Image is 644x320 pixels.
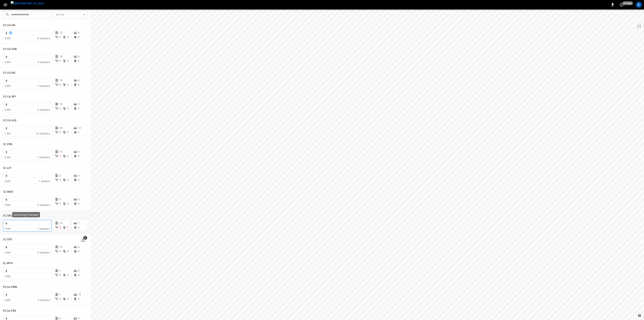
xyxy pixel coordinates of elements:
span: 1 [67,226,68,229]
span: 5 [78,198,79,201]
span: 0 [67,178,68,181]
span: 2 [78,174,79,177]
span: 12 [78,293,81,296]
span: 4 sessions [37,61,50,64]
span: 0 [59,59,61,62]
span: 0 [78,178,79,181]
span: 0 kW [5,84,11,87]
span: 7 sessions [37,84,50,87]
h6: CC.CA.FAI [3,23,15,27]
span: 0 [59,131,61,134]
span: 0 [67,59,68,62]
span: 3 [83,236,87,240]
span: 7 sessions [37,156,50,159]
span: 0 kW [5,61,11,64]
span: 0 kW [5,203,11,206]
span: 0 [59,250,61,253]
p: See Energy Overview [14,213,38,217]
span: 6 [78,55,79,58]
span: 10 [59,245,62,248]
span: 13 sessions [36,132,50,135]
span: 4 [78,79,79,82]
span: 0 [78,107,79,110]
span: 0 kW [5,180,11,183]
span: 1 [59,155,61,158]
span: 6 [59,198,61,201]
span: 10 [59,55,62,58]
span: 1 [59,269,61,272]
span: 0 [78,36,79,39]
span: 8 [78,31,79,34]
span: 0 [59,107,61,110]
span: 0 kW [5,156,11,159]
h6: CC.CA.SJO [3,118,16,123]
span: 0 [67,274,68,277]
span: 0 [67,297,68,300]
span: 1 kW [5,132,11,135]
span: 7 [78,222,79,225]
span: 0 [59,36,61,39]
span: 2 [59,317,61,320]
span: 0 [78,131,79,134]
span: 3 sessions [37,299,50,302]
button: set refresh interval [619,2,625,8]
span: 0 kW [5,299,11,302]
span: 10 [59,103,62,106]
span: 0 [67,202,68,205]
span: 0 [67,131,68,134]
h6: FE.CA.PMN [3,285,17,289]
h6: EL.MTH [3,261,13,265]
span: 0 [78,59,79,62]
span: 2 m ago [622,1,633,5]
span: 0 [78,83,79,86]
span: 0 [59,83,61,86]
span: 10 [59,79,62,82]
span: 2 [59,226,61,229]
h6: CC.MOD [3,190,13,194]
span: 4 kW [5,251,11,254]
span: 0 [78,245,79,248]
h6: CC.CA.RIC [3,71,16,75]
span: 0 [59,274,61,277]
span: 1 [59,293,61,296]
span: 13 [59,150,62,153]
span: 0 [67,107,68,110]
span: 0 [78,274,79,277]
span: 0 kW [5,227,11,230]
span: 0 [78,297,79,300]
span: 0 kW [5,275,11,278]
h6: CC.CA.OAK [3,47,17,51]
span: 5 sessions [37,203,50,206]
span: 0 [67,250,68,253]
span: 12 [59,31,62,34]
div: profile-icon [636,2,642,8]
span: 0 [78,155,79,158]
span: 6 [78,150,79,153]
span: 0 [78,202,79,205]
span: 20 [59,126,62,129]
h6: FE.CA.PRS [3,309,16,313]
h6: CC.STK [3,237,12,242]
span: 2 [59,174,61,177]
h6: CC.LIV [3,166,11,170]
span: 0 [78,269,79,272]
span: 13 [78,126,81,129]
span: 0 [67,36,68,39]
span: 5 sessions [37,251,50,254]
span: 14 [59,222,62,225]
span: 0 [78,250,79,253]
span: 5 [78,317,79,320]
span: 0 [59,202,61,205]
span: 0 [78,226,79,229]
span: 0 [67,155,68,158]
h6: CC.SAC [3,214,12,218]
span: 0 [59,297,61,300]
span: 0 [59,178,61,181]
span: 0 kW [5,108,11,111]
img: ampcontrol.io logo [11,1,44,6]
span: 4 sessions [37,108,50,111]
h6: CC.FRN [3,142,12,146]
h6: CC.CA.SFF [3,95,16,99]
span: 1 session [39,180,50,183]
span: 7 sessions [37,227,50,230]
